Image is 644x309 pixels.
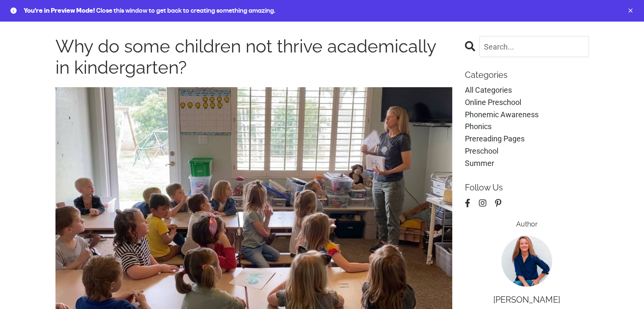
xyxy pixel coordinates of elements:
[465,145,589,157] a: preschool
[465,220,589,228] h6: Author
[465,84,589,97] a: All Categories
[465,182,589,193] p: Follow Us
[465,70,589,80] p: Categories
[465,295,589,305] p: [PERSON_NAME]
[465,97,589,109] a: online preschool
[24,6,95,15] span: You're in Preview Mode!
[55,36,453,79] h1: Why do some children not thrive academically in kindergarten?
[465,109,589,121] a: phonemic awareness
[465,133,589,145] a: prereading pages
[627,7,634,14] button: remove
[10,7,17,14] pds-icon: info circle filled
[96,6,275,15] span: Close this window to get back to creating something amazing.
[465,157,589,170] a: summer
[479,36,589,57] input: Search...
[465,121,589,133] a: phonics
